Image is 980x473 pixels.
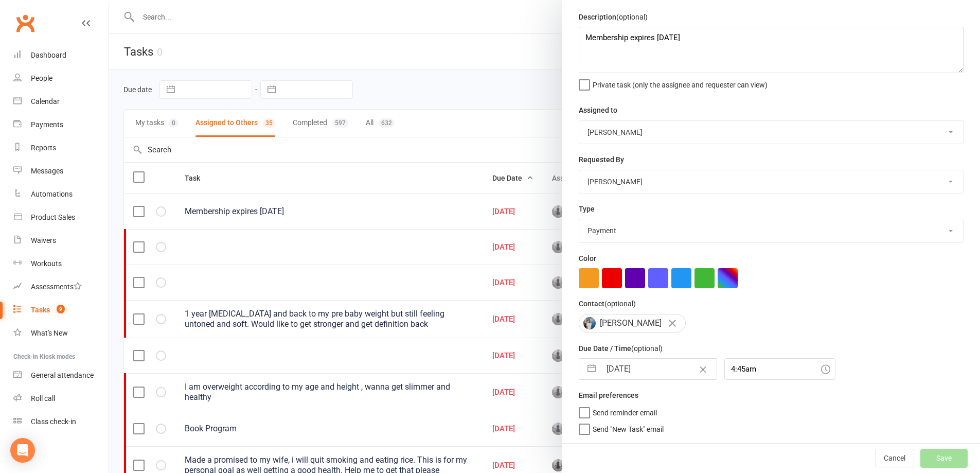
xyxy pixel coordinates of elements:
button: Cancel [875,449,914,467]
a: What's New [13,322,109,345]
label: Contact [579,298,636,309]
div: Messages [31,167,63,175]
label: Description [579,11,648,23]
div: People [31,74,52,82]
small: (optional) [631,344,663,353]
label: Color [579,253,596,264]
span: Send "New Task" email [593,422,664,433]
a: Calendar [13,90,109,113]
label: Email preferences [579,390,638,401]
a: Assessments [13,275,109,299]
a: Reports [13,136,109,160]
div: Waivers [31,236,56,244]
textarea: Membership expires [DATE] [579,27,964,73]
label: Assigned to [579,104,617,116]
div: Dashboard [31,51,66,59]
label: Due Date / Time [579,343,663,354]
span: Private task (only the assignee and requester can view) [593,77,768,89]
a: Tasks 9 [13,299,109,322]
button: Clear Date [694,359,712,379]
a: Messages [13,160,109,183]
label: Type [579,203,595,215]
img: Paul Bell [583,317,596,329]
small: (optional) [604,300,636,308]
div: Tasks [31,306,50,314]
a: Roll call [13,387,109,410]
div: General attendance [31,371,94,379]
div: [PERSON_NAME] [579,314,686,332]
a: Class kiosk mode [13,410,109,433]
a: Product Sales [13,206,109,229]
div: What's New [31,329,68,337]
label: Requested By [579,154,624,165]
a: Clubworx [12,10,38,36]
div: Reports [31,144,56,152]
small: (optional) [616,13,648,21]
a: Payments [13,113,109,136]
div: Assessments [31,283,82,291]
span: Send reminder email [593,405,657,417]
a: General attendance kiosk mode [13,364,109,387]
a: Dashboard [13,44,109,67]
a: Workouts [13,252,109,275]
a: Automations [13,183,109,206]
div: Class check-in [31,417,76,426]
a: People [13,67,109,90]
div: Roll call [31,394,55,402]
div: Product Sales [31,213,75,221]
a: Waivers [13,229,109,252]
div: Payments [31,120,63,129]
div: Open Intercom Messenger [10,438,35,463]
div: Calendar [31,97,60,106]
span: 9 [57,305,65,313]
div: Automations [31,190,73,198]
div: Workouts [31,259,62,268]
